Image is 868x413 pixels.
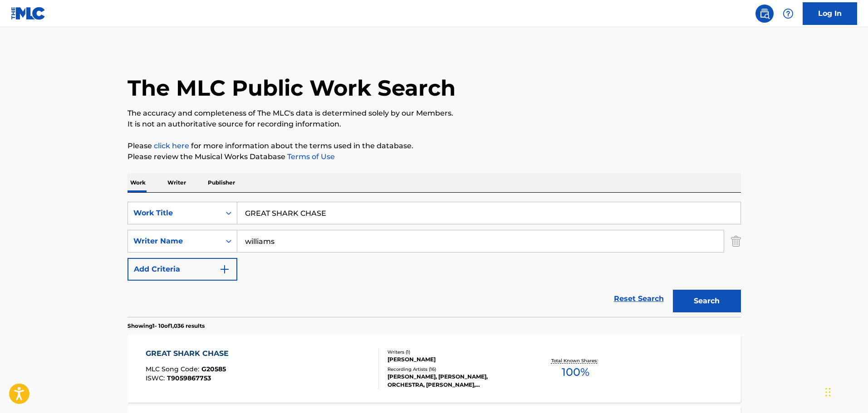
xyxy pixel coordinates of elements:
[803,2,857,25] a: Log In
[167,374,211,382] span: T9059867753
[205,173,238,192] p: Publisher
[128,151,741,162] p: Please review the Musical Works Database
[823,369,868,413] iframe: Chat Widget
[387,373,525,389] div: [PERSON_NAME], [PERSON_NAME], ORCHESTRA, [PERSON_NAME], [PERSON_NAME], ORCHESTRA, ORCHESTRA, [PER...
[128,173,148,192] p: Work
[673,290,741,312] button: Search
[128,119,741,130] p: It is not an authoritative source for recording information.
[133,208,215,219] div: Work Title
[128,202,741,317] form: Search Form
[146,374,167,382] span: ISWC :
[146,365,201,373] span: MLC Song Code :
[551,357,600,364] p: Total Known Shares:
[11,7,46,20] img: MLC Logo
[731,230,741,253] img: Delete Criterion
[128,141,741,151] p: Please for more information about the terms used in the database.
[133,236,215,247] div: Writer Name
[201,365,226,373] span: G20585
[783,8,794,19] img: help
[154,141,189,150] a: click here
[387,355,525,364] div: [PERSON_NAME]
[128,322,205,330] p: Showing 1 - 10 of 1,036 results
[285,152,335,161] a: Terms of Use
[387,349,525,355] div: Writers ( 1 )
[825,379,831,406] div: Drag
[755,5,774,23] a: Public Search
[387,366,525,373] div: Recording Artists ( 16 )
[609,289,668,309] a: Reset Search
[128,258,237,281] button: Add Criteria
[128,335,741,403] a: GREAT SHARK CHASEMLC Song Code:G20585ISWC:T9059867753Writers (1)[PERSON_NAME]Recording Artists (1...
[146,348,233,359] div: GREAT SHARK CHASE
[779,5,797,23] div: Help
[759,8,770,19] img: search
[219,264,230,275] img: 9d2ae6d4665cec9f34b9.svg
[128,108,741,119] p: The accuracy and completeness of The MLC's data is determined solely by our Members.
[165,173,189,192] p: Writer
[128,74,456,102] h1: The MLC Public Work Search
[562,364,589,380] span: 100 %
